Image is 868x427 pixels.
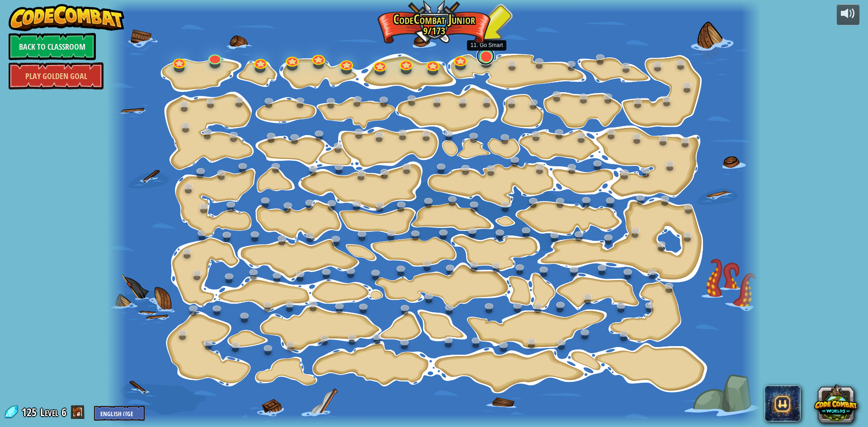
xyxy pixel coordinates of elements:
[9,33,96,60] a: Back to Classroom
[40,405,58,420] span: Level
[9,62,104,89] a: Play Golden Goal
[9,4,124,31] img: CodeCombat - Learn how to code by playing a game
[22,405,39,419] span: 125
[61,405,66,419] span: 6
[837,4,859,25] button: Adjust volume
